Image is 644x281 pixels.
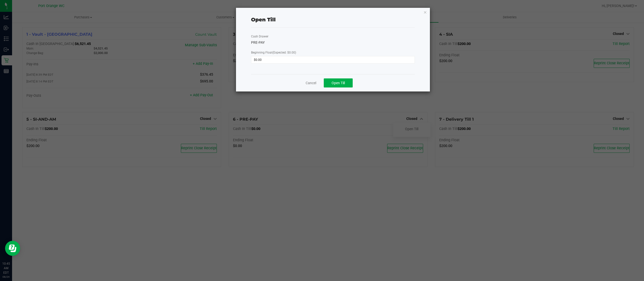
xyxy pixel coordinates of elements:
div: Open Till [251,16,276,23]
span: (Expected: $0.00) [272,51,296,54]
a: Cancel [306,80,316,86]
iframe: Resource center [5,241,20,256]
label: Cash Drawer [251,34,268,39]
div: PRE-PAY [251,40,415,45]
span: Open Till [332,81,345,85]
span: Beginning Float [251,51,296,54]
button: Open Till [324,78,353,87]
